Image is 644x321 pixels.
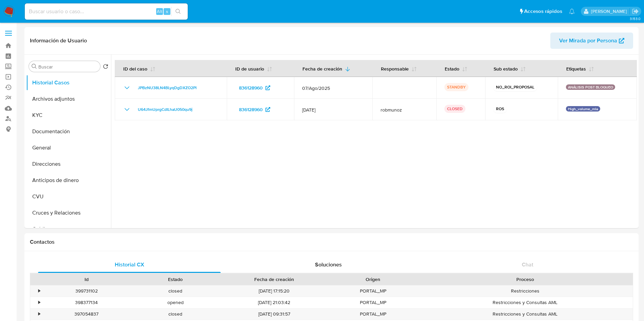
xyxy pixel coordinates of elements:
[30,239,633,245] h1: Contactos
[26,107,111,123] button: KYC
[32,64,37,69] button: Buscar
[131,308,220,320] div: closed
[157,8,162,15] span: Alt
[524,8,562,15] span: Accesos rápidos
[38,288,40,294] div: •
[38,299,40,306] div: •
[115,261,144,268] span: Historial CX
[632,8,639,15] a: Salir
[25,7,188,16] input: Buscar usuario o caso...
[103,64,108,71] button: Volver al orden por defecto
[220,285,329,297] div: [DATE] 17:15:20
[131,297,220,308] div: opened
[26,156,111,172] button: Direcciones
[38,311,40,317] div: •
[559,33,617,49] span: Ver Mirada por Persona
[550,33,633,49] button: Ver Mirada por Persona
[26,172,111,188] button: Anticipos de dinero
[522,261,533,268] span: Chat
[26,75,111,91] button: Historial Casos
[26,91,111,107] button: Archivos adjuntos
[220,308,329,320] div: [DATE] 09:31:57
[329,308,418,320] div: PORTAL_MP
[131,285,220,297] div: closed
[418,297,633,308] div: Restricciones y Consultas AML
[418,308,633,320] div: Restricciones y Consultas AML
[166,8,168,15] span: s
[422,276,628,283] div: Proceso
[136,276,215,283] div: Estado
[26,205,111,221] button: Cruces y Relaciones
[225,276,324,283] div: Fecha de creación
[569,8,575,14] a: Notificaciones
[38,64,97,70] input: Buscar
[42,308,131,320] div: 397054837
[42,297,131,308] div: 398377134
[30,37,87,44] h1: Información de Usuario
[418,285,633,297] div: Restricciones
[591,8,629,15] p: yesica.facco@mercadolibre.com
[329,297,418,308] div: PORTAL_MP
[42,285,131,297] div: 399731102
[329,285,418,297] div: PORTAL_MP
[26,140,111,156] button: General
[220,297,329,308] div: [DATE] 21:03:42
[26,123,111,140] button: Documentación
[47,276,126,283] div: Id
[315,261,342,268] span: Soluciones
[333,276,413,283] div: Origen
[26,188,111,205] button: CVU
[26,221,111,237] button: Créditos
[171,7,185,16] button: search-icon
